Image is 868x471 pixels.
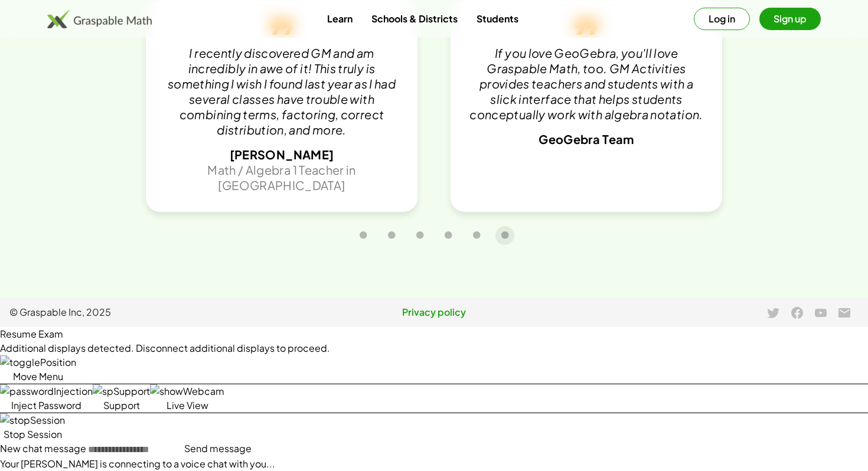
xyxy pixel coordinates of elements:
[439,226,458,245] button: Carousel slide 4 of 6
[469,45,703,122] p: If you love GeoGebra, you'll love Graspable Math, too. GM Activities provides teachers and studen...
[539,132,634,146] span: GeoGebra Team
[467,226,486,245] button: Carousel slide 5 of 6
[93,384,150,413] button: Support
[495,226,514,245] button: Carousel slide 6 of 6
[410,226,429,245] button: Carousel slide 3 of 6
[292,305,575,319] a: Privacy policy
[150,384,224,413] button: Live View
[467,8,528,30] a: Students
[150,384,224,398] img: showWebcam
[9,305,292,319] span: © Graspable Inc, 2025
[230,147,334,162] span: [PERSON_NAME]
[318,8,362,30] a: Learn
[93,398,150,413] p: Support
[207,162,356,192] span: Math / Algebra 1 Teacher in [GEOGRAPHIC_DATA]
[759,8,821,30] button: Sign up
[694,8,750,30] button: Log in
[382,226,401,245] button: Carousel slide 2 of 6
[362,8,467,30] a: Schools & Districts
[354,226,373,245] button: Carousel slide 1 of 6
[184,441,252,456] button: Send message
[165,45,399,138] p: I recently discovered GM and am incredibly in awe of it! This truly is something I wish I found l...
[184,442,252,454] span: Send message
[150,398,224,413] p: Live View
[93,384,150,398] img: spSupport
